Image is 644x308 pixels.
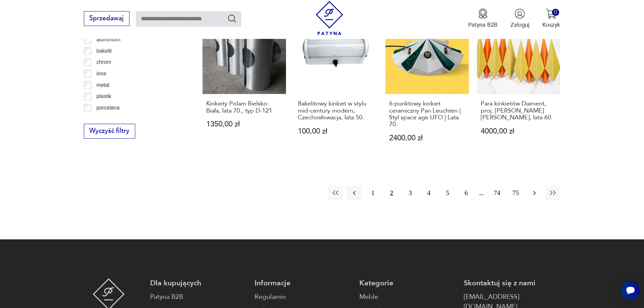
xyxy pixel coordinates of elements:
[84,16,129,22] a: Sprzedawaj
[206,121,282,128] p: 1350,00 zł
[365,186,380,200] button: 1
[481,128,557,135] p: 4000,00 zł
[422,186,436,200] button: 4
[298,100,374,121] h3: Bakelitowy kinkiet w stylu mid-century modern, Czechosłowacja, lata 50.
[298,128,374,135] p: 100,00 zł
[359,292,456,302] a: Meble
[384,186,399,200] button: 2
[96,115,113,123] p: porcelit
[255,278,351,288] p: Informacje
[542,21,560,29] p: Koszyk
[403,186,418,200] button: 3
[84,124,135,139] button: Wyczyść filtry
[515,8,525,19] img: Ikonka użytkownika
[510,21,529,29] p: Zaloguj
[96,81,109,90] p: metal
[206,100,282,114] h3: Kinkiety Polam Bielsko-Biała, lata 70., typ D-121
[389,135,465,142] p: 2400,00 zł
[385,10,469,157] a: 6-punktowy kinkiet ceramiczny Pan Leuchten | Styl space age UFO | Lata 70.6-punktowy kinkiet cera...
[294,10,378,157] a: Bakelitowy kinkiet w stylu mid-century modern, Czechosłowacja, lata 50.Bakelitowy kinkiet w stylu...
[490,186,504,200] button: 74
[621,281,640,300] iframe: Smartsupp widget button
[542,8,560,29] button: 0Koszyk
[440,186,455,200] button: 5
[552,9,559,16] div: 0
[468,8,498,29] a: Ikona medaluPatyna B2B
[459,186,473,200] button: 6
[96,69,106,78] p: inne
[389,100,465,128] h3: 6-punktowy kinkiet ceramiczny Pan Leuchten | Styl space age UFO | Lata 70.
[84,11,129,26] button: Sprzedawaj
[150,278,246,288] p: Dla kupujących
[312,1,347,35] img: Patyna - sklep z meblami i dekoracjami vintage
[508,186,523,200] button: 75
[478,8,488,19] img: Ikona medalu
[202,10,286,157] a: Kinkiety Polam Bielsko-Biała, lata 70., typ D-121Kinkiety Polam Bielsko-Biała, lata 70., typ D-12...
[464,278,560,288] p: Skontaktuj się z nami
[359,278,456,288] p: Kategorie
[96,47,112,55] p: bakelit
[468,21,498,29] p: Patyna B2B
[510,8,529,29] button: Zaloguj
[468,8,498,29] button: Patyna B2B
[546,8,556,19] img: Ikona koszyka
[477,10,560,157] a: Para kinkietów Diament, proj. Holm Sorensen, lata 60.Para kinkietów Diament, proj. [PERSON_NAME] ...
[255,292,351,302] a: Regulamin
[481,100,557,121] h3: Para kinkietów Diament, proj. [PERSON_NAME] [PERSON_NAME], lata 60.
[96,103,120,112] p: porcelana
[227,14,237,23] button: Szukaj
[96,92,111,101] p: plastik
[96,58,111,67] p: chrom
[96,35,120,44] p: aluminium
[150,292,246,302] a: Patyna B2B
